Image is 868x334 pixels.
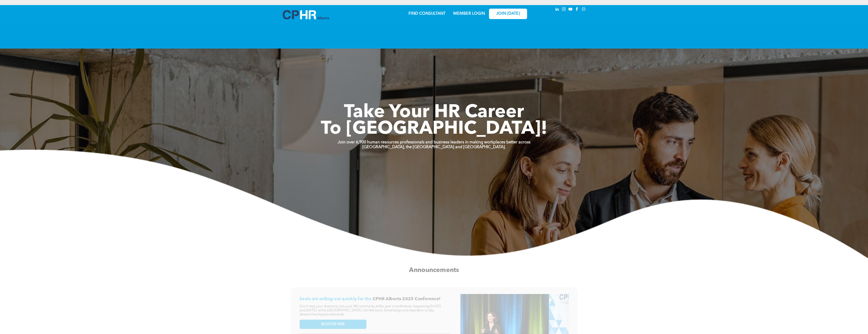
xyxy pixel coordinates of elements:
a: MEMBER LOGIN [453,12,485,16]
span: To [GEOGRAPHIC_DATA]! [321,120,547,138]
span: Announcements [409,267,459,273]
a: youtube [568,6,573,13]
a: facebook [574,6,580,13]
span: JOIN [DATE] [496,11,520,16]
span: CPHR Alberta 2025 Conference! [373,297,440,301]
span: REGISTER HERE [321,322,345,326]
span: Take Your HR Career [344,103,524,122]
strong: Join over 6,900 human resources professionals and business leaders in making workplaces better ac... [338,140,530,144]
a: JOIN [DATE] [489,9,527,19]
a: REGISTER HERE [299,320,366,329]
a: linkedin [555,6,560,13]
span: Don't miss your chance to join your HR community at this year's conference, happening [DATE] and ... [299,305,441,316]
strong: [GEOGRAPHIC_DATA], the [GEOGRAPHIC_DATA] and [GEOGRAPHIC_DATA]. [362,145,506,149]
a: instagram [561,6,567,13]
span: Seats are selling out quickly for the [299,297,372,301]
a: FIND CONSULTANT [408,12,446,16]
img: A blue and white logo for cp alberta [283,10,329,19]
a: Social network [581,6,587,13]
